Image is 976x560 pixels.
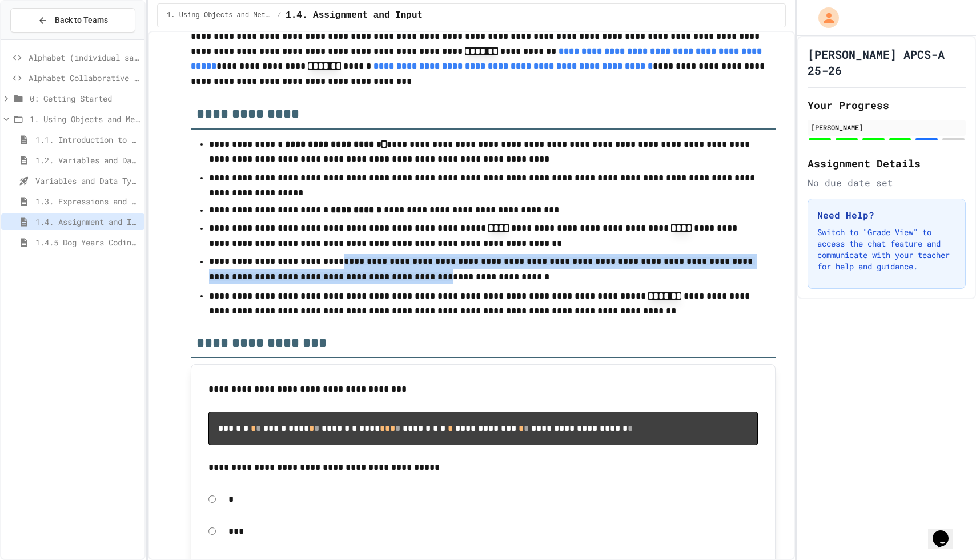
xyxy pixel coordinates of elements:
[30,113,140,125] span: 1. Using Objects and Methods
[806,5,842,31] div: My Account
[277,11,281,20] span: /
[817,227,956,272] p: Switch to "Grade View" to access the chat feature and communicate with your teacher for help and ...
[35,216,140,228] span: 1.4. Assignment and Input
[811,122,962,132] div: [PERSON_NAME]
[35,236,140,248] span: 1.4.5 Dog Years Coding Challenge
[10,8,135,33] button: Back to Teams
[808,46,966,78] h1: [PERSON_NAME] APCS-A 25-26
[30,92,140,104] span: 0: Getting Started
[928,514,965,549] iframe: chat widget
[808,176,966,190] div: No due date set
[29,72,140,84] span: Alphabet Collaborative Lab
[35,134,140,146] span: 1.1. Introduction to Algorithms, Programming, and Compilers
[55,14,108,26] span: Back to Teams
[167,11,272,20] span: 1. Using Objects and Methods
[35,195,140,207] span: 1.3. Expressions and Output [New]
[817,208,956,222] h3: Need Help?
[35,175,140,187] span: Variables and Data Types - Quiz
[29,51,140,63] span: Alphabet (individual sandbox)
[35,154,140,166] span: 1.2. Variables and Data Types
[808,97,966,113] h2: Your Progress
[808,155,966,171] h2: Assignment Details
[286,9,423,22] span: 1.4. Assignment and Input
